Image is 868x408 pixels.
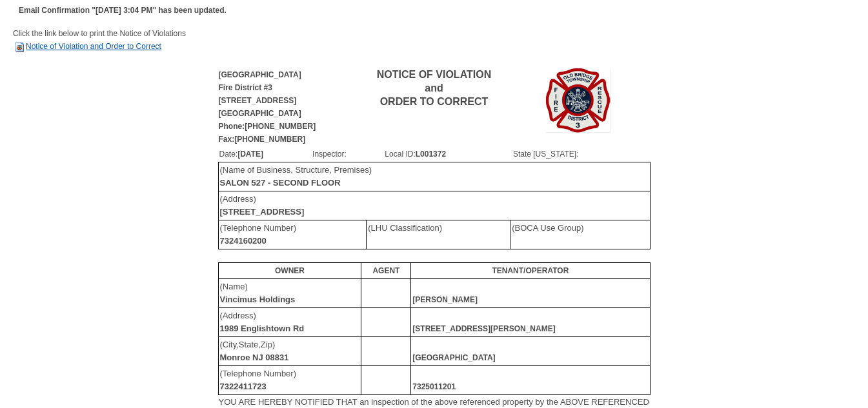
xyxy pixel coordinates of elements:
td: Inspector: [312,147,384,161]
img: HTML Document [13,41,26,53]
font: (Address) [220,311,305,333]
font: (Address) [220,194,305,217]
font: (Name) [220,282,296,304]
b: [STREET_ADDRESS][PERSON_NAME] [412,324,555,333]
b: [GEOGRAPHIC_DATA] [412,353,495,362]
font: (BOCA Use Group) [512,223,583,233]
b: Monroe NJ 08831 [220,353,289,362]
b: [GEOGRAPHIC_DATA] Fire District #3 [STREET_ADDRESS] [GEOGRAPHIC_DATA] Phone:[PHONE_NUMBER] Fax:[P... [219,70,316,144]
td: Email Confirmation "[DATE] 3:04 PM" has been updated. [17,2,228,19]
b: [DATE] [237,150,263,159]
span: Click the link below to print the Notice of Violations [13,29,186,51]
td: Local ID: [384,147,512,161]
b: 1989 Englishtown Rd [220,324,305,333]
b: NOTICE OF VIOLATION and ORDER TO CORRECT [377,69,491,107]
td: Date: [219,147,312,161]
font: (Telephone Number) [220,223,297,246]
b: TENANT/OPERATOR [492,266,569,275]
img: Image [546,68,611,133]
b: [STREET_ADDRESS] [220,207,305,217]
b: AGENT [372,266,399,275]
font: (LHU Classification) [368,223,442,233]
a: Notice of Violation and Order to Correct [13,42,161,51]
b: [PERSON_NAME] [412,295,478,304]
b: 7324160200 [220,236,267,246]
b: 7325011201 [412,382,456,391]
b: Vincimus Holdings [220,295,296,304]
b: L001372 [416,150,446,159]
b: OWNER [275,266,305,275]
font: (Telephone Number) [220,369,297,391]
b: 7322411723 [220,382,267,391]
b: SALON 527 - SECOND FLOOR [220,178,341,188]
font: (City,State,Zip) [220,340,289,362]
font: (Name of Business, Structure, Premises) [220,165,372,188]
td: State [US_STATE]: [512,147,650,161]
